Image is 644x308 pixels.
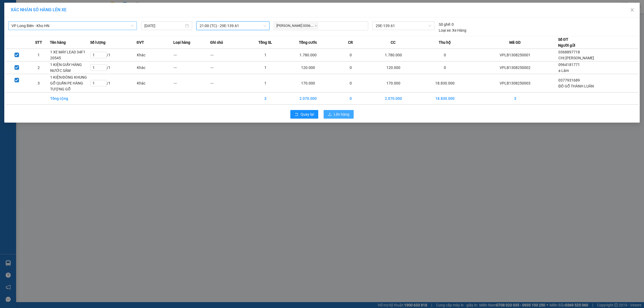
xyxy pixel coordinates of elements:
[472,61,558,74] td: VPLB1308250002
[90,39,105,45] span: Số lượng
[2,37,34,42] span: 19:55:13 [DATE]
[439,27,466,33] div: Xe Hàng
[418,93,472,105] td: 18.830.000
[36,2,106,10] strong: PHIẾU DÁN LÊN HÀNG
[247,74,284,93] td: 1
[200,22,266,30] span: 21:00 (TC) - 29E-139.61
[418,61,472,74] td: 0
[284,74,332,93] td: 170.000
[90,74,137,93] td: / 1
[332,61,369,74] td: 0
[328,112,332,117] span: upload
[284,93,332,105] td: 2.070.000
[509,39,521,45] span: Mã GD
[369,49,418,61] td: 1.780.000
[137,74,173,93] td: Khác
[472,74,558,93] td: VPLB1308250003
[210,39,223,45] span: Ghi chú
[173,39,190,45] span: Loại hàng
[332,93,369,105] td: 0
[258,39,272,45] span: Tổng SL
[625,3,640,18] button: Close
[348,39,353,45] span: CR
[90,61,137,74] td: / 1
[210,49,247,61] td: ---
[324,110,354,119] button: uploadLên hàng
[284,61,332,74] td: 120.000
[558,63,580,67] span: 0964181771
[369,74,418,93] td: 170.000
[418,49,472,61] td: 0
[558,84,594,88] span: ĐỒ GỖ THÀNH LUÂN
[12,22,134,30] span: VP Long Biên - Kho HN
[35,39,42,45] span: STT
[137,39,144,45] span: ĐVT
[28,49,50,61] td: 1
[50,39,66,45] span: Tên hàng
[558,36,575,48] div: Số ĐT Người gửi
[558,50,580,54] span: 0368897718
[137,49,173,61] td: Khác
[47,12,98,21] span: CÔNG TY TNHH CHUYỂN PHÁT NHANH BẢO AN
[295,112,298,117] span: rollback
[299,39,317,45] span: Tổng cước
[558,68,569,73] span: a Lâm
[210,61,247,74] td: ---
[332,49,369,61] td: 0
[418,74,472,93] td: 18.830.000
[50,74,90,93] td: 1 KIỆN ĐÓNG KHUNG GỖ QUẤN PE HÀNG TƯỢNG GỖ
[332,74,369,93] td: 0
[334,111,349,117] span: Lên hàng
[2,29,82,36] span: Mã đơn: VPLB1308250027
[137,61,173,74] td: Khác
[314,24,317,27] span: close
[290,110,318,119] button: rollbackQuay lại
[439,21,454,27] div: 0
[11,7,67,12] span: XÁC NHẬN SỐ HÀNG LÊN XE
[247,93,284,105] td: 3
[90,49,137,61] td: / 1
[301,111,314,117] span: Quay lại
[2,12,41,21] span: [PHONE_NUMBER]
[284,49,332,61] td: 1.780.000
[439,27,451,33] span: Loại xe:
[28,74,50,93] td: 3
[50,61,90,74] td: 1 KIỆN GIẤY HÀNG NƯỚC SÂM
[275,23,318,29] span: [PERSON_NAME] 0336....
[369,61,418,74] td: 120.000
[144,23,184,29] input: 13/08/2025
[247,49,284,61] td: 1
[472,93,558,105] td: 3
[28,61,50,74] td: 2
[50,93,90,105] td: Tổng cộng
[369,93,418,105] td: 2.070.000
[472,49,558,61] td: VPLB1308250001
[173,61,210,74] td: ---
[210,74,247,93] td: ---
[173,74,210,93] td: ---
[558,78,580,82] span: 0377931689
[15,12,28,16] strong: CSKH:
[439,21,451,27] span: Số ghế:
[391,39,396,45] span: CC
[630,8,634,12] span: close
[247,61,284,74] td: 1
[173,49,210,61] td: ---
[439,39,451,45] span: Thu hộ
[50,49,90,61] td: 1 XE MÁY LEAD 34F1 20545
[376,22,431,30] span: 29E-139.61
[558,56,594,60] span: CHỊ [PERSON_NAME]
